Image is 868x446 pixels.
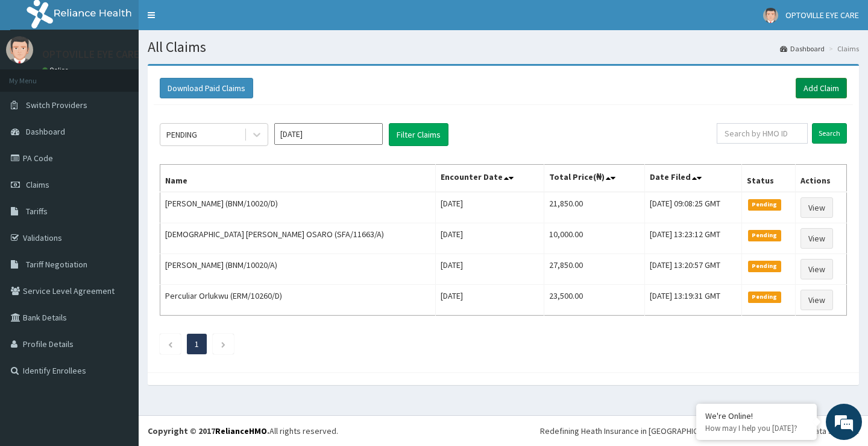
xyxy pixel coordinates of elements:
[435,223,544,254] td: [DATE]
[435,285,544,316] td: [DATE]
[705,410,808,421] div: We're Online!
[26,126,65,137] span: Dashboard
[435,254,544,285] td: [DATE]
[544,223,645,254] td: 10,000.00
[812,123,847,144] input: Search
[160,78,253,98] button: Download Paid Claims
[160,165,436,193] th: Name
[221,339,226,349] a: Next page
[780,43,825,54] a: Dashboard
[645,192,742,223] td: [DATE] 09:08:25 GMT
[42,66,71,74] a: Online
[717,123,808,144] input: Search by HMO ID
[160,254,436,285] td: [PERSON_NAME] (BNM/10020/A)
[645,223,742,254] td: [DATE] 13:23:12 GMT
[166,129,197,141] div: PENDING
[215,425,267,436] a: RelianceHMO
[800,197,833,218] a: View
[6,36,33,63] img: User Image
[274,123,383,145] input: Select Month and Year
[748,199,781,210] span: Pending
[645,165,742,193] th: Date Filed
[800,259,833,279] a: View
[26,100,87,110] span: Switch Providers
[785,10,859,21] span: OPTOVILLE EYE CARE
[795,165,846,193] th: Actions
[160,223,436,254] td: [DEMOGRAPHIC_DATA] [PERSON_NAME] OSARO (SFA/11663/A)
[168,339,173,349] a: Previous page
[763,8,778,23] img: User Image
[139,415,868,446] footer: All rights reserved.
[160,192,436,223] td: [PERSON_NAME] (BNM/10020/D)
[544,192,645,223] td: 21,850.00
[645,254,742,285] td: [DATE] 13:20:57 GMT
[544,285,645,316] td: 23,500.00
[748,261,781,272] span: Pending
[796,78,847,98] a: Add Claim
[544,254,645,285] td: 27,850.00
[435,165,544,193] th: Encounter Date
[544,165,645,193] th: Total Price(₦)
[26,259,87,270] span: Tariff Negotiation
[389,123,448,146] button: Filter Claims
[826,43,859,54] li: Claims
[435,192,544,223] td: [DATE]
[540,425,859,437] div: Redefining Heath Insurance in [GEOGRAPHIC_DATA] using Telemedicine and Data Science!
[148,39,859,55] h1: All Claims
[26,179,49,190] span: Claims
[148,425,269,436] strong: Copyright © 2017 .
[160,285,436,316] td: Perculiar Orlukwu (ERM/10260/D)
[748,230,781,241] span: Pending
[800,290,833,310] a: View
[748,291,781,302] span: Pending
[705,423,808,433] p: How may I help you today?
[645,285,742,316] td: [DATE] 13:19:31 GMT
[26,206,48,217] span: Tariffs
[800,228,833,249] a: View
[42,49,139,60] p: OPTOVILLE EYE CARE
[195,339,199,349] a: Page 1 is your current page
[742,165,795,193] th: Status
